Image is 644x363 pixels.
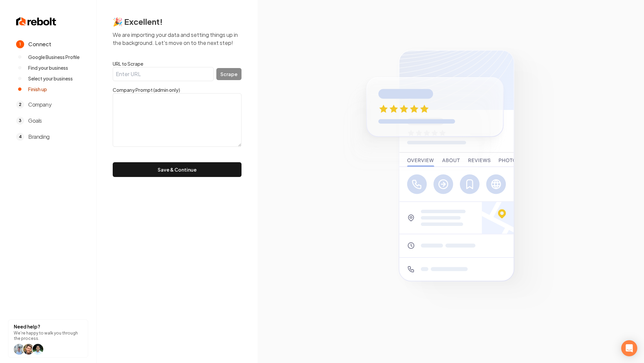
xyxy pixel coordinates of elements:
span: 1 [16,40,24,48]
p: We're happy to walk you through the process. [14,330,83,341]
strong: Need help? [14,323,40,329]
span: Select your business [28,75,73,82]
label: Company Prompt (admin only) [113,86,241,93]
span: Finish up [28,86,47,93]
img: help icon Will [14,344,24,355]
img: Rebolt Logo [16,16,56,27]
span: 3 [16,117,24,125]
span: Connect [28,40,51,48]
button: Save & Continue [113,162,241,177]
p: We are importing your data and setting things up in the background. Let's move on to the next step! [113,31,241,47]
img: help icon Will [23,344,34,355]
span: Goals [28,117,42,125]
input: Enter URL [113,67,214,81]
span: 2 [16,101,24,109]
span: 4 [16,133,24,141]
span: Find your business [28,64,68,71]
span: Company [28,101,51,109]
span: Branding [28,133,50,141]
img: help icon arwin [33,344,43,355]
button: Need help?We're happy to walk you through the process.help icon Willhelp icon Willhelp icon arwin [8,319,88,358]
h2: 🎉 Excellent! [113,16,241,27]
img: Google Business Profile [335,42,567,321]
label: URL to Scrape [113,60,241,67]
div: Open Intercom Messenger [621,340,637,356]
span: Google Business Profile [28,54,79,60]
